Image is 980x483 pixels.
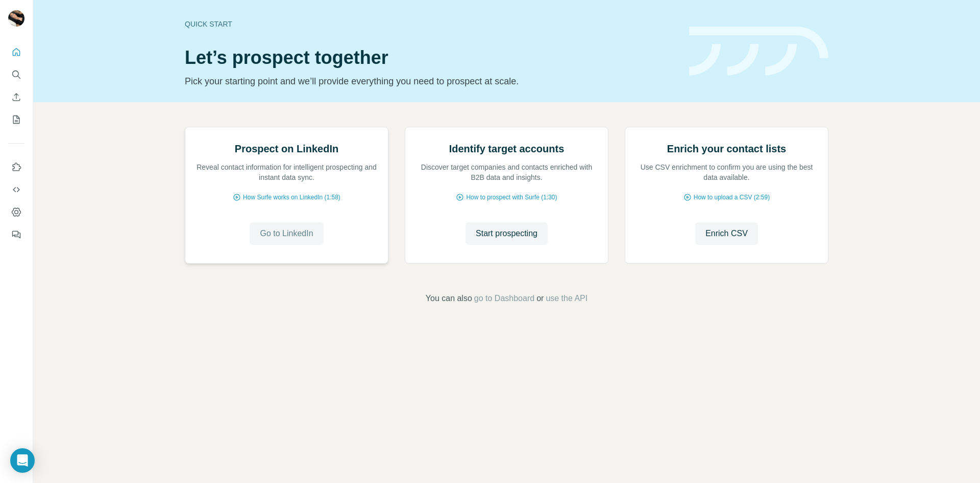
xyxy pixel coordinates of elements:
[185,74,677,88] p: Pick your starting point and we’ll provide everything you need to prospect at scale.
[8,203,24,221] button: Dashboard
[705,227,748,240] span: Enrich CSV
[8,10,24,27] img: Avatar
[10,448,35,473] div: Open Intercom Messenger
[415,162,598,182] p: Discover target companies and contacts enriched with B2B data and insights.
[243,193,340,202] span: How Surfe works on LinkedIn (1:58)
[185,48,677,68] h1: Let’s prospect together
[536,292,544,305] span: or
[694,193,770,202] span: How to upload a CSV (2:59)
[476,227,537,240] span: Start prospecting
[465,222,548,245] button: Start prospecting
[8,88,24,106] button: Enrich CSV
[8,43,24,61] button: Quick start
[546,292,587,305] button: use the API
[185,19,677,29] div: Quick start
[250,222,323,245] button: Go to LinkedIn
[466,193,557,202] span: How to prospect with Surfe (1:30)
[8,180,24,199] button: Use Surfe API
[8,65,24,84] button: Search
[635,162,818,182] p: Use CSV enrichment to confirm you are using the best data available.
[260,227,313,240] span: Go to LinkedIn
[235,142,338,156] h2: Prospect on LinkedIn
[689,27,828,76] img: banner
[195,162,378,182] p: Reveal contact information for intelligent prospecting and instant data sync.
[449,142,565,156] h2: Identify target accounts
[667,142,786,156] h2: Enrich your contact lists
[8,158,24,176] button: Use Surfe on LinkedIn
[8,225,24,244] button: Feedback
[8,110,24,129] button: My lists
[474,292,534,305] button: go to Dashboard
[426,292,472,305] span: You can also
[695,222,758,245] button: Enrich CSV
